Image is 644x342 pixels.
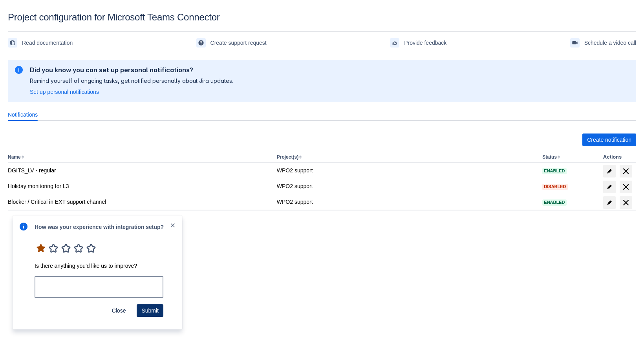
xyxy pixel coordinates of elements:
[14,65,24,75] span: information
[584,37,636,49] span: Schedule a video call
[606,199,613,206] span: edit
[606,168,613,174] span: edit
[112,304,126,317] span: Close
[8,198,271,206] div: Blocker / Critical in EXT support channel
[404,37,446,49] span: Provide feedback
[570,37,636,49] a: Schedule a video call
[542,169,566,173] span: Enabled
[8,12,636,23] div: Project configuration for Microsoft Teams Connector
[30,77,233,85] p: Remind yourself of ongoing tasks, get notified personally about Jira updates.
[600,152,636,163] th: Actions
[542,154,557,160] button: Status
[35,222,170,231] div: How was your experience with integration setup?
[587,134,631,146] span: Create notification
[30,66,233,74] h2: Did you know you can set up personal notifications?
[277,166,536,174] div: WPO2 support
[542,200,566,205] span: Enabled
[8,182,271,190] div: Holiday monitoring for L3
[35,242,47,254] span: 1
[196,37,267,49] a: Create support request
[8,154,21,160] button: Name
[606,184,613,190] span: edit
[8,166,271,174] div: DGITS_LV - regular
[572,40,578,46] span: videoCall
[582,134,636,146] button: Create notification
[390,37,446,49] a: Provide feedback
[277,198,536,206] div: WPO2 support
[8,37,73,49] a: Read documentation
[60,242,72,254] span: 3
[621,182,631,192] span: delete
[277,182,536,190] div: WPO2 support
[22,37,73,49] span: Read documentation
[141,304,159,317] span: Submit
[392,40,398,46] span: feedback
[621,166,631,176] span: delete
[137,304,163,317] button: Submit
[277,154,298,160] button: Project(s)
[30,88,99,96] a: Set up personal notifications
[198,40,204,46] span: support
[9,40,16,46] span: documentation
[107,304,131,317] button: Close
[47,242,60,254] span: 2
[8,111,38,119] span: Notifications
[85,242,97,254] span: 5
[72,242,85,254] span: 4
[170,222,176,229] span: close
[35,262,163,270] div: Is there anything you'd like us to improve?
[542,185,567,189] span: Disabled
[621,198,631,207] span: delete
[210,37,267,49] span: Create support request
[19,222,28,231] span: info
